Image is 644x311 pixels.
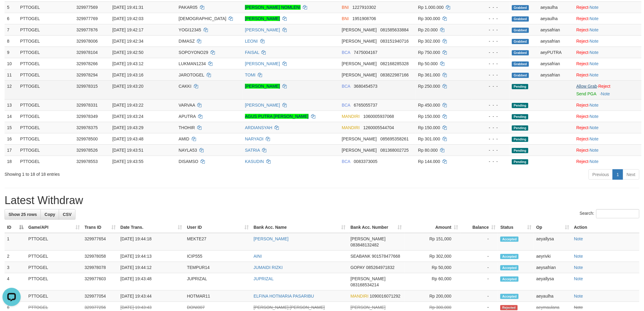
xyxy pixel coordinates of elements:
a: AGUS PUTRA [PERSON_NAME] [245,114,309,119]
td: [DATE] 19:44:18 [118,233,185,251]
span: 329978349 [76,114,98,119]
td: [DATE] 19:44:13 [118,251,185,262]
a: Note [590,136,599,141]
span: Accepted [500,254,519,259]
th: Balance: activate to sort column ascending [461,222,498,233]
span: CAKKI [179,84,191,89]
span: Pending [512,114,528,119]
span: [PERSON_NAME] [351,236,386,241]
a: SATRIA [245,148,260,153]
a: Copy [40,209,59,220]
span: 329977769 [76,16,98,21]
a: Note [590,114,599,119]
td: [DATE] 19:43:48 [118,273,185,291]
span: Rp 450.000 [418,103,440,108]
span: Copy 083848132482 to clipboard [351,242,379,247]
span: Copy 1090016071292 to clipboard [370,294,401,299]
a: Note [590,5,599,10]
a: Reject [576,114,589,119]
a: Note [590,16,599,21]
span: SEABANK [351,254,371,259]
span: Copy 085695358261 to clipboard [380,136,409,141]
span: Pending [512,125,528,131]
span: Copy 083168534214 to clipboard [351,282,379,287]
span: Copy 083822987166 to clipboard [380,72,409,77]
a: Reject [576,61,589,66]
span: Accepted [500,294,519,299]
a: Reject [576,103,589,108]
td: 329977654 [82,233,118,251]
span: BCA [342,103,350,108]
a: Note [574,254,583,259]
td: PTTOGEL [18,111,74,122]
td: - [461,262,498,273]
span: Copy 1060005937068 to clipboard [363,114,394,119]
span: Grabbed [512,73,529,78]
td: PTTOGEL [18,35,74,47]
td: 10 [5,58,18,69]
a: JUMAIDI RIZKI [254,265,283,270]
th: Date Trans.: activate to sort column ascending [118,222,185,233]
span: VARVAA [179,103,195,108]
td: PTTOGEL [18,24,74,35]
span: [PERSON_NAME] [342,39,377,44]
th: Amount: activate to sort column ascending [404,222,461,233]
td: PTTOGEL [18,47,74,58]
span: AMID [179,136,189,141]
td: JUPRIZAL [184,273,251,291]
span: [DATE] 19:43:20 [112,84,143,89]
span: Grabbed [512,16,529,22]
td: 18 [5,156,18,167]
span: 329978294 [76,72,98,77]
div: - - - [474,147,507,153]
td: PTTOGEL [18,13,74,24]
td: aeysafrian [538,58,574,69]
span: Copy 901578477668 to clipboard [372,254,400,259]
span: Copy 7475004167 to clipboard [354,50,378,55]
span: [DATE] 19:43:12 [112,61,143,66]
td: 7 [5,24,18,35]
td: aeyallysa [534,233,572,251]
a: ARDIANSYAH [245,125,272,130]
td: 8 [5,35,18,47]
td: · [574,58,642,69]
span: BCA [342,84,350,89]
span: 329977569 [76,5,98,10]
td: · [574,24,642,35]
span: Rp 301.000 [418,136,440,141]
div: - - - [474,83,507,89]
td: · [574,133,642,144]
a: Note [601,91,610,96]
span: [PERSON_NAME] [342,61,377,66]
th: ID: activate to sort column descending [5,222,26,233]
a: Reject [576,148,589,153]
td: · [574,99,642,111]
td: HOTMAR11 [184,291,251,302]
span: SOPOYONO29 [179,50,208,55]
td: aeyrivki [534,251,572,262]
span: 329978331 [76,103,98,108]
td: 9 [5,47,18,58]
td: · [574,144,642,156]
a: Note [590,27,599,32]
td: aeyaulha [534,291,572,302]
h1: Latest Withdraw [5,194,639,207]
td: 329977603 [82,273,118,291]
td: PTTOGEL [26,262,82,273]
td: · [574,80,642,99]
td: ICIP555 [184,251,251,262]
span: BCA [342,159,350,164]
td: 12 [5,80,18,99]
td: PTTOGEL [26,233,82,251]
span: Grabbed [512,50,529,55]
span: [DATE] 19:43:55 [112,159,143,164]
a: TOMI [245,72,256,77]
span: 329977876 [76,27,98,32]
td: aeyallysa [534,273,572,291]
span: Rp 50.000 [418,61,438,66]
a: Reject [598,84,611,89]
div: - - - [474,136,507,142]
span: 329978104 [76,50,98,55]
td: 1 [5,233,26,251]
td: · [574,47,642,58]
